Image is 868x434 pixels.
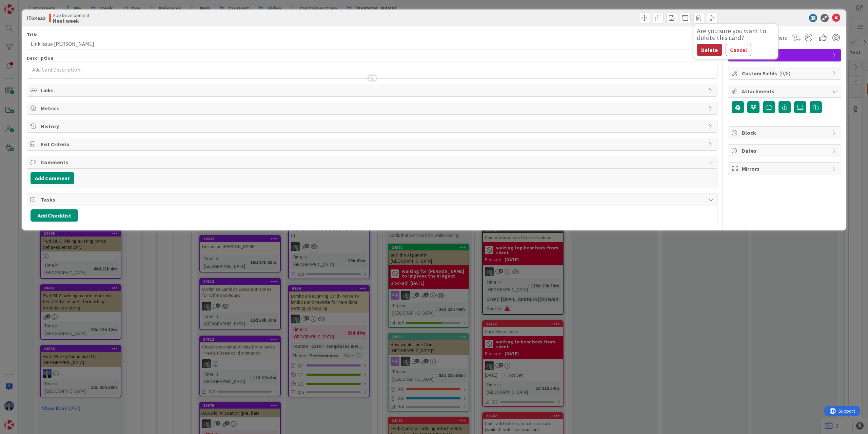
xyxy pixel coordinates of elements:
span: Metrics [41,104,705,112]
button: Delete [697,44,722,56]
span: ID [27,14,45,22]
span: ( 0/8 ) [779,70,790,77]
button: Cancel [726,44,751,56]
button: Add Checklist [31,209,78,222]
span: Description [27,55,53,61]
span: Support [14,1,31,9]
span: Custom Fields [742,69,829,77]
span: Links [41,86,705,94]
input: type card name here... [27,38,717,50]
span: History [41,122,705,130]
b: Next week [53,18,90,23]
span: Tasks [41,195,705,204]
span: Block [742,129,829,137]
span: App Development [53,13,90,18]
span: Comments [41,158,705,166]
span: Mirrors [742,165,829,173]
span: Exit Criteria [41,140,705,148]
span: Kaizen [742,51,829,59]
b: 24632 [32,15,45,21]
span: Attachments [742,87,829,95]
span: Dates [742,147,829,155]
button: Add Comment [31,172,74,184]
div: Are you sure you want to delete this card? [697,27,775,41]
label: Title [27,32,38,38]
